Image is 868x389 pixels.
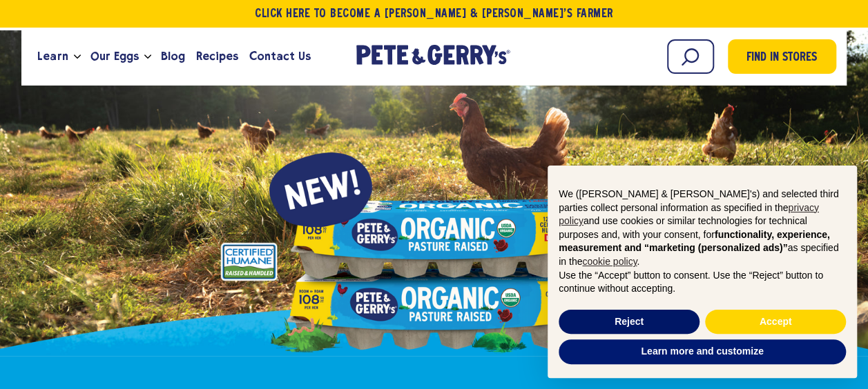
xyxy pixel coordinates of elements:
a: cookie policy [582,256,637,267]
p: We ([PERSON_NAME] & [PERSON_NAME]'s) and selected third parties collect personal information as s... [559,188,846,269]
div: Notice [537,154,868,389]
a: Contact Us [244,38,316,75]
button: Open the dropdown menu for Our Eggs [144,54,151,59]
a: Find in Stores [728,39,836,74]
a: Our Eggs [85,38,144,75]
button: Reject [559,310,700,335]
span: Blog [161,48,185,65]
span: Recipes [196,48,238,65]
span: Contact Us [249,48,311,65]
p: Use the “Accept” button to consent. Use the “Reject” button to continue without accepting. [559,269,846,296]
span: Find in Stores [746,49,817,68]
span: Our Eggs [90,48,139,65]
a: Learn [32,38,73,75]
button: Accept [705,310,846,335]
span: Learn [37,48,68,65]
button: Learn more and customize [559,339,846,364]
button: Open the dropdown menu for Learn [74,54,81,59]
input: Search [667,39,714,74]
a: Blog [155,38,191,75]
a: Recipes [191,38,244,75]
